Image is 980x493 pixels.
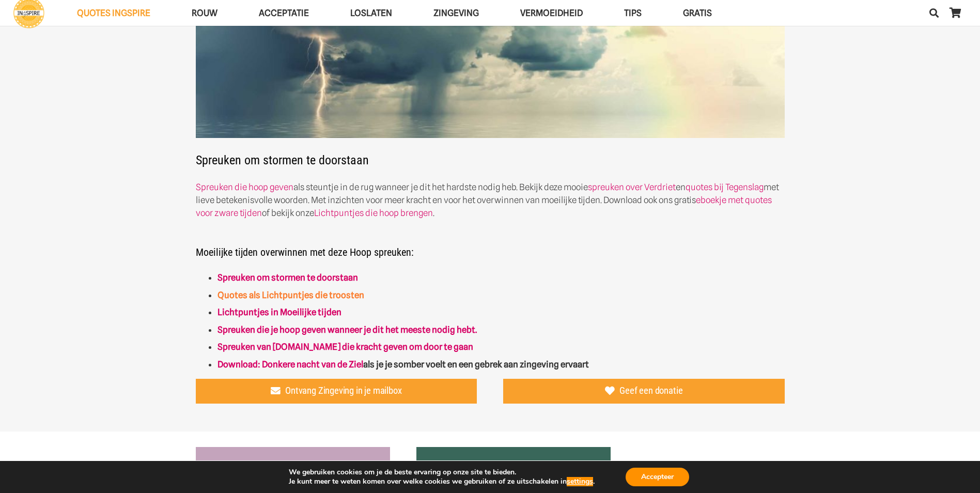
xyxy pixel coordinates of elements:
[217,359,363,369] a: Download: Donkere nacht van de Ziel
[289,468,595,477] p: We gebruiken cookies om je de beste ervaring op onze site te bieden.
[196,379,477,404] a: Ontvang Zingeving in je mailbox
[626,468,689,486] button: Accepteer
[196,182,293,192] a: Spreuken die hoop geven
[588,182,676,192] a: spreuken over Verdriet
[624,8,642,18] span: TIPS
[77,8,150,18] span: QUOTES INGSPIRE
[285,386,401,397] span: Ontvang Zingeving in je mailbox
[289,477,595,486] p: Je kunt meer te weten komen over welke cookies we gebruiken of ze uitschakelen in .
[217,342,473,352] a: Spreuken van [DOMAIN_NAME] die kracht geven om door te gaan
[217,272,358,283] a: Spreuken om stormen te doorstaan
[619,386,682,397] span: Geef een donatie
[503,379,785,404] a: Geef een donatie
[196,195,772,218] a: eboekje met quotes voor zware tijden
[217,325,477,335] a: Spreuken die je hoop geven wanneer je dit het meeste nodig hebt.
[196,181,785,220] p: als steuntje in de rug wanneer je dit het hardste nodig heb. Bekijk deze mooie en met lieve betek...
[350,8,392,18] span: Loslaten
[433,8,479,18] span: Zingeving
[217,290,364,300] a: “Quotes als Lichtpuntjes die hoop brengen” (bewerken)
[196,233,785,258] h5: Moeilijke tijden overwinnen met deze Hoop spreuken:
[567,477,593,486] button: settings
[259,8,309,18] span: Acceptatie
[217,307,341,317] a: Lichtpuntjes in Moeilijke tijden
[217,359,589,369] strong: als je je somber voelt en een gebrek aan zingeving ervaart
[192,8,217,18] span: ROUW
[314,208,433,218] a: Lichtpuntjes die hoop brengen
[520,8,583,18] span: VERMOEIDHEID
[686,182,764,192] a: quotes bij Tegenslag
[683,8,712,18] span: GRATIS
